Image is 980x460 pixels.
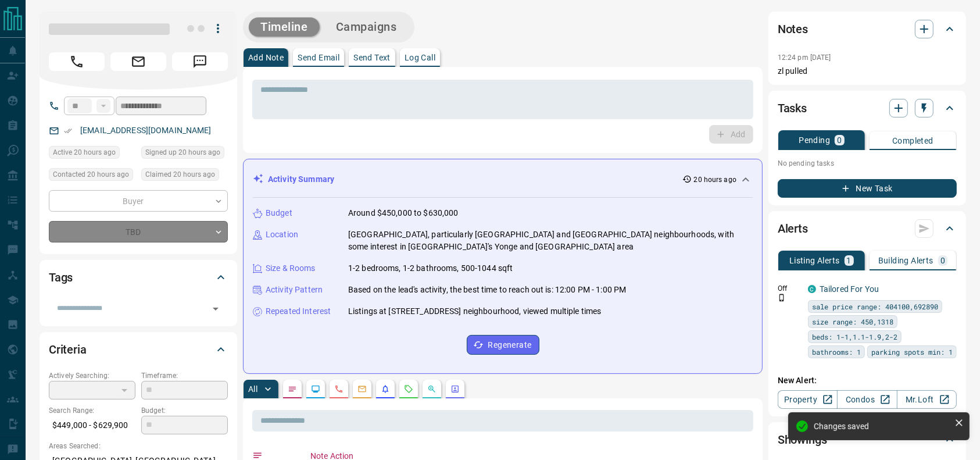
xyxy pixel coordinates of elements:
svg: Email Verified [64,127,72,135]
p: Activity Pattern [266,284,323,296]
a: Condos [837,390,897,409]
span: Active 20 hours ago [53,147,116,158]
svg: Requests [404,384,413,394]
p: Completed [892,137,933,145]
div: Changes saved [814,422,950,431]
div: Thu Aug 21 2025 [141,168,228,184]
a: [EMAIL_ADDRESS][DOMAIN_NAME] [80,126,212,135]
button: Open [208,301,224,317]
p: Actively Searching: [49,370,135,381]
a: Mr.Loft [897,390,957,409]
p: Listing Alerts [789,256,840,265]
p: Off [778,283,801,294]
p: Areas Searched: [49,441,228,451]
p: 1 [847,256,852,265]
svg: Opportunities [427,384,437,394]
p: Building Alerts [878,256,933,265]
p: Add Note [248,54,284,62]
p: Activity Summary [268,173,334,186]
span: parking spots min: 1 [871,346,953,358]
p: Log Call [405,54,435,62]
p: Budget [266,207,292,219]
h2: Tasks [778,99,807,117]
div: Tasks [778,94,957,122]
a: Property [778,390,838,409]
svg: Emails [357,384,367,394]
p: Based on the lead's activity, the best time to reach out is: 12:00 PM - 1:00 PM [348,284,626,296]
span: Message [172,52,228,71]
span: sale price range: 404100,692890 [812,301,938,312]
svg: Calls [334,384,344,394]
button: Regenerate [467,335,539,355]
span: bathrooms: 1 [812,346,861,358]
span: Claimed 20 hours ago [145,169,215,180]
p: Send Text [353,54,391,62]
h2: Tags [49,268,73,287]
h2: Notes [778,20,808,38]
div: Thu Aug 21 2025 [49,168,135,184]
div: Thu Aug 21 2025 [141,146,228,162]
p: 0 [837,136,842,144]
div: Alerts [778,215,957,243]
p: Search Range: [49,405,135,416]
div: Buyer [49,190,228,212]
svg: Push Notification Only [778,294,786,302]
p: Timeframe: [141,370,228,381]
h2: Alerts [778,219,808,238]
div: Thu Aug 21 2025 [49,146,135,162]
p: Send Email [298,54,339,62]
p: zl pulled [778,65,957,77]
div: Showings [778,426,957,454]
span: beds: 1-1,1.1-1.9,2-2 [812,331,897,343]
svg: Agent Actions [450,384,460,394]
div: TBD [49,221,228,243]
button: New Task [778,179,957,198]
p: No pending tasks [778,155,957,172]
p: Budget: [141,405,228,416]
p: [GEOGRAPHIC_DATA], particularly [GEOGRAPHIC_DATA] and [GEOGRAPHIC_DATA] neighbourhoods, with some... [348,229,753,253]
p: Location [266,229,298,241]
span: Contacted 20 hours ago [53,169,129,180]
p: Around $450,000 to $630,000 [348,207,459,219]
div: condos.ca [808,285,816,293]
p: All [248,385,257,393]
svg: Notes [288,384,297,394]
p: Size & Rooms [266,262,316,274]
p: Pending [799,136,830,144]
div: Notes [778,15,957,43]
div: Activity Summary20 hours ago [253,169,753,190]
div: Tags [49,263,228,291]
svg: Listing Alerts [381,384,390,394]
a: Tailored For You [820,284,879,294]
p: 20 hours ago [694,174,736,185]
p: 1-2 bedrooms, 1-2 bathrooms, 500-1044 sqft [348,262,513,274]
svg: Lead Browsing Activity [311,384,320,394]
p: 12:24 pm [DATE] [778,54,831,62]
span: Call [49,52,105,71]
h2: Showings [778,430,827,449]
span: Email [110,52,166,71]
h2: Criteria [49,340,87,359]
p: $449,000 - $629,900 [49,416,135,435]
button: Campaigns [324,17,409,37]
p: Listings at [STREET_ADDRESS] neighbourhood, viewed multiple times [348,305,602,318]
p: 0 [940,256,945,265]
p: New Alert: [778,375,957,387]
div: Criteria [49,336,228,363]
span: size range: 450,1318 [812,316,893,327]
span: Signed up 20 hours ago [145,147,220,158]
button: Timeline [249,17,320,37]
p: Repeated Interest [266,305,331,318]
